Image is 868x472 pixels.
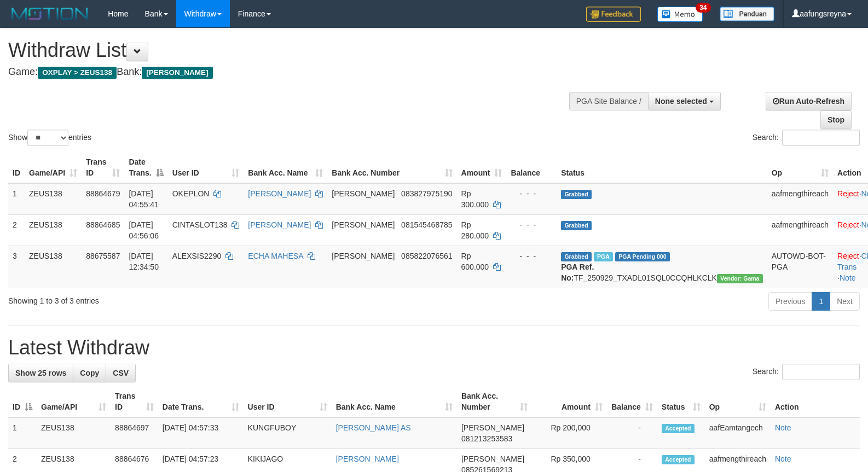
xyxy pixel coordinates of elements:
th: Trans ID: activate to sort column ascending [82,152,124,183]
a: Note [840,273,856,282]
th: Status: activate to sort column ascending [657,386,705,417]
th: User ID: activate to sort column ascending [244,386,332,417]
span: Copy 085822076561 to clipboard [401,252,452,260]
td: AUTOWD-BOT-PGA [767,246,833,288]
span: Grabbed [561,221,592,230]
span: Rp 280.000 [461,220,489,240]
span: 34 [696,3,710,13]
span: [PERSON_NAME] [332,189,395,198]
td: ZEUS138 [25,214,82,246]
span: CSV [113,369,129,377]
a: Reject [837,252,859,260]
h1: Withdraw List [8,39,568,61]
img: Button%20Memo.svg [657,7,703,22]
td: 88864697 [111,417,158,449]
td: TF_250929_TXADL01SQL0CCQHLKCLK [557,246,767,288]
td: 3 [8,246,25,288]
img: panduan.png [720,7,774,21]
a: Next [830,292,860,311]
input: Search: [782,130,860,146]
td: ZEUS138 [25,183,82,215]
a: ECHA MAHESA [248,252,303,260]
a: CSV [106,364,136,382]
td: KUNGFUBOY [244,417,332,449]
span: Copy 081213253583 to clipboard [461,434,512,443]
div: Showing 1 to 3 of 3 entries [8,291,354,306]
span: PGA Pending [615,252,670,261]
span: Rp 300.000 [461,189,489,209]
span: [PERSON_NAME] [332,252,395,260]
span: Grabbed [561,190,592,199]
select: Showentries [27,130,68,146]
th: Game/API: activate to sort column ascending [25,152,82,183]
span: ALEXSIS2290 [172,252,222,260]
th: Amount: activate to sort column ascending [532,386,607,417]
div: - - - [511,250,552,261]
td: [DATE] 04:57:33 [158,417,244,449]
th: Op: activate to sort column ascending [705,386,771,417]
span: Copy 083827975190 to clipboard [401,189,452,198]
label: Show entries [8,130,91,146]
a: Previous [768,292,812,311]
span: 88675587 [86,252,120,260]
span: Copy [80,369,99,377]
span: [DATE] 04:56:06 [129,220,159,240]
span: [PERSON_NAME] [332,220,395,229]
a: [PERSON_NAME] [248,220,311,229]
th: Action [771,386,860,417]
span: OXPLAY > ZEUS138 [38,67,117,79]
div: PGA Site Balance / [569,92,648,110]
th: Trans ID: activate to sort column ascending [111,386,158,417]
th: Status [557,152,767,183]
td: ZEUS138 [25,246,82,288]
th: Balance: activate to sort column ascending [607,386,657,417]
a: Show 25 rows [8,364,73,382]
b: PGA Ref. No: [561,263,594,282]
label: Search: [753,364,860,380]
span: Accepted [662,424,695,433]
a: Note [775,454,791,463]
span: 88864685 [86,220,120,229]
th: Bank Acc. Name: activate to sort column ascending [332,386,457,417]
td: aafmengthireach [767,183,833,215]
div: - - - [511,188,552,199]
span: Show 25 rows [15,369,66,377]
td: - [607,417,657,449]
a: 1 [812,292,830,311]
a: Run Auto-Refresh [766,92,852,110]
div: - - - [511,219,552,230]
th: Op: activate to sort column ascending [767,152,833,183]
a: Stop [820,110,852,129]
th: Game/API: activate to sort column ascending [37,386,111,417]
h4: Game: Bank: [8,67,568,78]
span: 88864679 [86,189,120,198]
td: aafmengthireach [767,214,833,246]
span: [DATE] 12:34:50 [129,252,159,271]
th: Date Trans.: activate to sort column descending [124,152,167,183]
span: [PERSON_NAME] [461,454,524,463]
span: OKEPLON [172,189,210,198]
a: [PERSON_NAME] AS [336,423,411,432]
a: Reject [837,189,859,198]
span: Grabbed [561,252,592,261]
th: Bank Acc. Name: activate to sort column ascending [244,152,327,183]
td: 1 [8,183,25,215]
th: User ID: activate to sort column ascending [168,152,244,183]
label: Search: [753,130,860,146]
a: [PERSON_NAME] [248,189,311,198]
th: Date Trans.: activate to sort column ascending [158,386,244,417]
span: [PERSON_NAME] [461,423,524,432]
span: Vendor URL: https://trx31.1velocity.biz [717,274,763,283]
img: MOTION_logo.png [8,5,91,22]
a: Reject [837,220,859,229]
th: Balance [506,152,557,183]
td: 2 [8,214,25,246]
th: Amount: activate to sort column ascending [457,152,507,183]
td: ZEUS138 [37,417,111,449]
th: Bank Acc. Number: activate to sort column ascending [457,386,532,417]
span: None selected [655,97,707,106]
td: Rp 200,000 [532,417,607,449]
input: Search: [782,364,860,380]
a: [PERSON_NAME] [336,454,399,463]
img: Feedback.jpg [586,7,641,22]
